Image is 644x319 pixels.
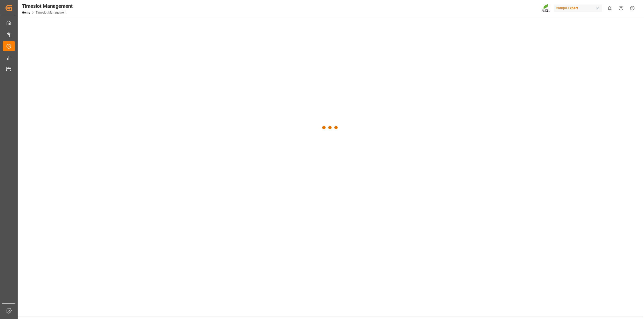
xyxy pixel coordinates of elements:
img: Screenshot%202023-09-29%20at%2010.02.21.png_1712312052.png [542,4,550,13]
a: Home [22,11,30,14]
div: Compo Expert [554,5,602,12]
button: Help Center [615,3,627,14]
button: show 0 new notifications [604,3,615,14]
div: Timeslot Management [22,2,73,10]
button: Compo Expert [554,3,604,13]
